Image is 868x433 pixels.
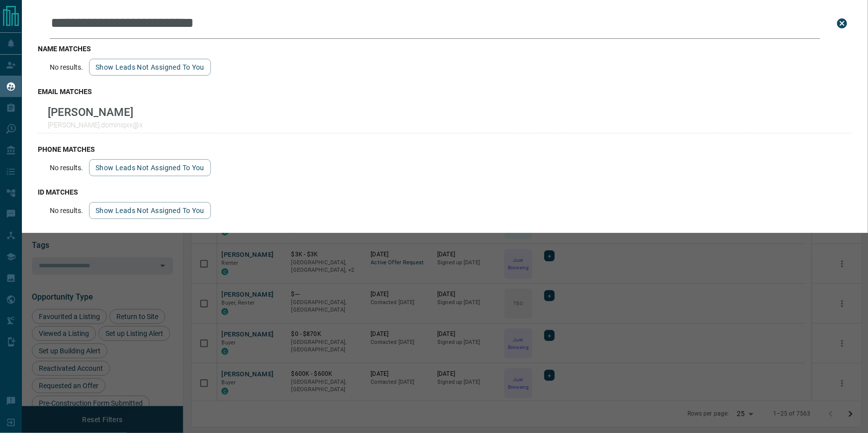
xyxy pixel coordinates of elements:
[38,188,852,196] h3: id matches
[50,164,83,172] p: No results.
[48,121,143,129] p: [PERSON_NAME].dominiqxx@x
[38,88,852,96] h3: email matches
[50,207,83,215] p: No results.
[38,45,852,53] h3: name matches
[38,145,852,153] h3: phone matches
[50,63,83,71] p: No results.
[89,159,211,176] button: show leads not assigned to you
[89,202,211,219] button: show leads not assigned to you
[48,106,143,118] p: [PERSON_NAME]
[832,13,852,33] button: close search bar
[89,59,211,76] button: show leads not assigned to you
